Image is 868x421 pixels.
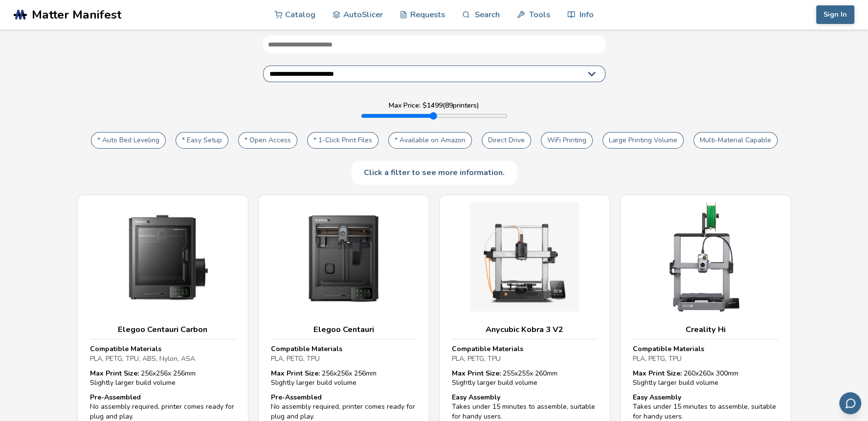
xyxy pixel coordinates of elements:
button: * Easy Setup [176,132,228,149]
strong: Compatible Materials [633,344,704,354]
strong: Pre-Assembled [271,393,322,402]
button: * Open Access [238,132,297,149]
span: PLA, PETG, TPU [452,354,501,363]
strong: Compatible Materials [90,344,161,354]
div: 256 x 256 x 256 mm Slightly larger build volume [271,369,417,388]
strong: Max Print Size: [452,369,501,378]
h3: Elegoo Centauri [271,325,417,334]
span: Matter Manifest [32,8,121,22]
span: PLA, PETG, TPU [633,354,682,363]
div: 255 x 255 x 260 mm Slightly larger build volume [452,369,598,388]
label: Max Price: $ 1499 ( 89 printers) [389,102,479,110]
button: * Available on Amazon [388,132,472,149]
strong: Pre-Assembled [90,393,141,402]
button: Direct Drive [482,132,531,149]
div: 260 x 260 x 300 mm Slightly larger build volume [633,369,779,388]
h3: Anycubic Kobra 3 V2 [452,325,598,334]
span: PLA, PETG, TPU, ABS, Nylon, ASA [90,354,195,363]
button: Sign In [816,5,854,24]
strong: Max Print Size: [271,369,320,378]
button: Send feedback via email [839,392,861,414]
button: Multi-Material Capable [693,132,778,149]
strong: Compatible Materials [271,344,342,354]
strong: Easy Assembly [633,393,681,402]
button: * 1-Click Print Files [307,132,378,149]
strong: Compatible Materials [452,344,523,354]
div: Click a filter to see more information. [352,161,517,184]
button: * Auto Bed Leveling [91,132,166,149]
div: 256 x 256 x 256 mm Slightly larger build volume [90,369,236,388]
h3: Creality Hi [633,325,779,334]
strong: Easy Assembly [452,393,500,402]
strong: Max Print Size: [633,369,682,378]
h3: Elegoo Centauri Carbon [90,325,236,334]
span: PLA, PETG, TPU [271,354,320,363]
strong: Max Print Size: [90,369,139,378]
button: Large Printing Volume [602,132,684,149]
button: WiFi Printing [541,132,593,149]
